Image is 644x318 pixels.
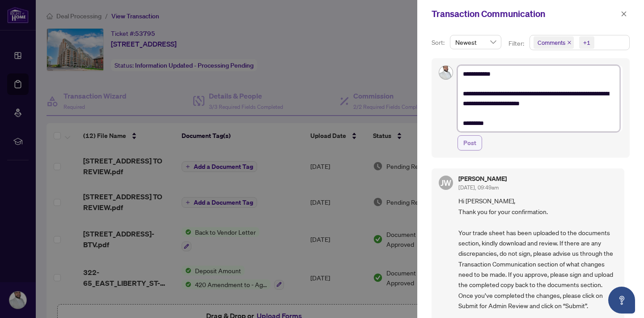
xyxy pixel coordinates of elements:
p: Filter: [508,39,525,48]
h5: [PERSON_NAME] [458,176,507,182]
span: Comments [538,38,565,47]
span: Post [463,136,476,150]
span: [DATE], 09:49am [458,184,499,191]
img: Profile Icon [439,66,453,79]
span: close [567,40,572,45]
div: +1 [583,38,590,47]
span: Newest [455,35,496,49]
span: close [621,11,627,17]
button: Post [458,135,482,150]
span: JW [441,176,451,189]
p: Sort: [432,38,446,47]
div: Transaction Communication [432,7,618,21]
button: Open asap [608,287,635,314]
span: Comments [534,36,574,49]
